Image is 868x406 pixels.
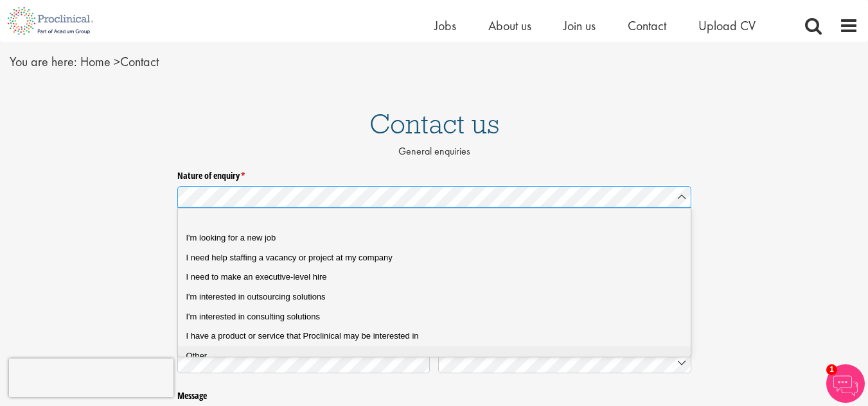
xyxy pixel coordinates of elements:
span: I'm looking for a new job [186,233,276,242]
span: Other [186,351,208,360]
span: I need to make an executive-level hire [186,272,327,282]
input: Country [438,351,691,373]
span: You are here: [10,53,77,70]
a: Contact [628,17,666,34]
span: > [114,53,120,70]
span: I need help staffing a vacancy or project at my company [186,253,393,262]
a: breadcrumb link to Home [80,53,111,70]
iframe: reCAPTCHA [9,359,173,397]
label: Nature of enquiry [177,165,691,182]
img: Chatbot [826,364,865,403]
input: State / Province / Region [177,351,430,373]
span: 1 [826,364,837,375]
label: Message [177,385,691,402]
a: Jobs [434,17,456,34]
a: Upload CV [698,17,756,34]
span: I have a product or service that Proclinical may be interested in [186,331,419,341]
a: About us [488,17,531,34]
span: I'm interested in consulting solutions [186,312,320,321]
span: I'm interested in outsourcing solutions [186,292,326,301]
span: Contact [80,53,159,70]
a: Join us [563,17,596,34]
